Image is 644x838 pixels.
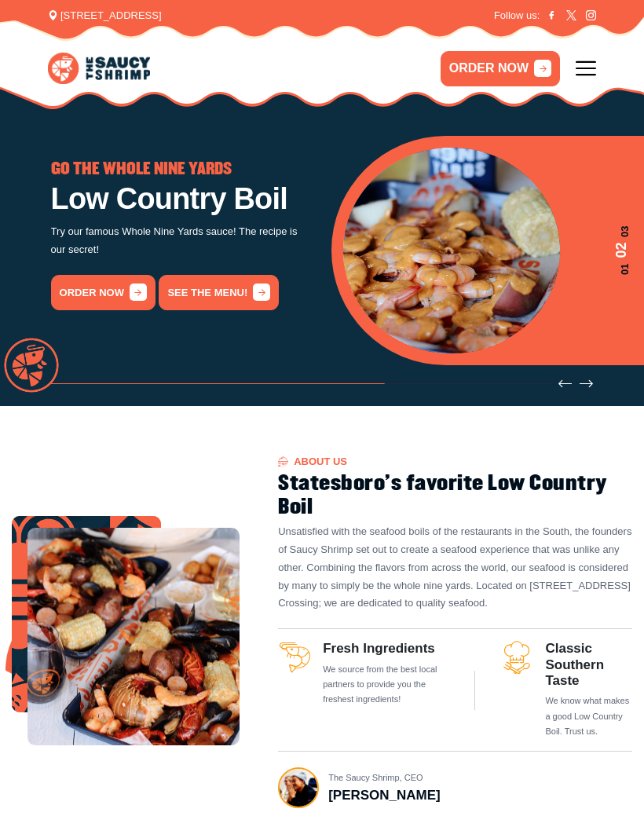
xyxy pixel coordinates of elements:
[313,161,443,177] span: LOW COUNTRY BOIL
[313,305,417,340] a: order now
[51,275,156,310] a: order now
[580,377,593,390] button: Next slide
[558,377,572,390] button: Previous slide
[51,185,313,214] h1: Low Country Boil
[51,223,313,259] p: Try our famous Whole Nine Yards sauce! The recipe is our secret!
[343,148,560,353] img: Banner Image
[278,472,632,519] h2: Statesboro's favorite Low Country Boil
[323,641,450,657] h3: Fresh Ingredients
[27,528,240,745] img: Image
[328,788,441,803] h3: [PERSON_NAME]
[313,253,574,289] p: Come and try a taste of Statesboro's oldest Low Country Boil restaurant!
[343,148,632,353] div: 2 / 3
[328,771,423,785] span: The Saucy Shrimp, CEO
[611,264,632,275] span: 01
[278,456,347,467] span: About US
[545,641,632,689] h3: Classic Southern Taste
[51,161,313,310] div: 2 / 3
[494,8,540,24] span: Follow us:
[313,185,574,244] h1: Sizzling Savory Seafood
[280,769,317,807] img: Author Image
[323,662,450,708] p: We source from the best local partners to provide you the freshest ingredients!
[159,275,279,310] a: See the menu!
[278,523,632,613] p: Unsatisfied with the seafood boils of the restaurants in the South, the founders of Saucy Shrimp ...
[48,8,162,24] span: [STREET_ADDRESS]
[48,53,150,83] img: logo
[441,51,560,86] a: ORDER NOW
[611,225,632,236] span: 03
[51,161,232,177] span: GO THE WHOLE NINE YARDS
[313,161,574,340] div: 3 / 3
[545,693,632,739] p: We know what makes a good Low Country Boil. Trust us.
[12,516,161,712] img: Image
[611,243,632,258] span: 02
